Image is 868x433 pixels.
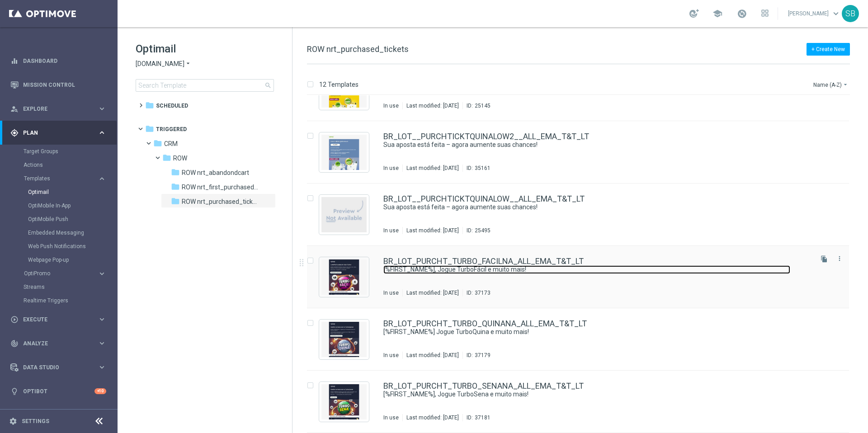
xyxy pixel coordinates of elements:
[403,414,462,421] div: Last modified: [DATE]
[383,203,811,212] div: Sua aposta está feita – agora aumente suas chances!
[462,289,491,297] div: ID:
[298,184,866,246] div: Press SPACE to select this row.
[383,141,790,149] a: Sua aposta está feita – agora aumente suas chances!
[10,339,98,348] div: Analyze
[383,390,790,399] a: [%FIRST_NAME%], Jogue TurboSena e muito mais!
[462,102,491,109] div: ID:
[307,44,409,54] span: ROW nrt_purchased_tickets
[383,141,811,149] div: Sua aposta está feita – agora aumente suas chances!
[10,105,98,113] div: Explore
[319,80,359,89] p: 12 Templates
[10,57,107,65] div: equalizer Dashboard
[321,197,367,232] img: noPreview.jpg
[383,102,399,109] div: In use
[10,315,19,324] i: play_circle_outline
[403,289,462,297] div: Last modified: [DATE]
[383,227,399,234] div: In use
[24,271,98,276] div: OptiPromo
[475,352,491,359] div: 37179
[818,253,830,265] button: file_copy
[24,161,94,169] a: Actions
[383,265,811,274] div: [%FIRST_NAME%], Jogue TurboFácil e muito mais!
[787,7,842,20] a: [PERSON_NAME]keyboard_arrow_down
[10,57,19,65] i: equalizer
[842,81,849,88] i: arrow_drop_down
[321,322,367,357] img: 37179.jpeg
[24,176,98,181] div: Templates
[23,365,98,370] span: Data Studio
[10,49,106,73] div: Dashboard
[10,105,107,113] button: person_search Explore keyboard_arrow_right
[28,229,94,236] a: Embedded Messaging
[10,388,107,395] button: lightbulb Optibot +10
[98,339,106,348] i: keyboard_arrow_right
[383,195,585,203] a: BR_LOT__PURCHTICKTQUINALOW__ALL_EMA_T&T_LT
[383,352,399,359] div: In use
[475,227,491,234] div: 25495
[10,129,98,137] div: Plan
[462,165,491,172] div: ID:
[173,154,187,162] span: ROW
[10,339,19,348] i: track_changes
[383,328,790,336] a: [%FIRST_NAME%] Jogue TurboQuina e muito mais!
[24,271,89,276] span: OptiPromo
[98,174,106,183] i: keyboard_arrow_right
[28,202,94,209] a: OptiMobile In-App
[23,317,98,322] span: Execute
[383,132,589,141] a: BR_LOT__PURCHTICKTQUINALOW2__ALL_EMA_T&T_LT
[23,49,106,73] a: Dashboard
[475,414,491,421] div: 37181
[24,172,117,267] div: Templates
[383,390,811,399] div: [%FIRST_NAME%], Jogue TurboSena e muito mais!
[23,379,94,403] a: Optibot
[164,140,178,148] span: CRM
[383,257,584,265] a: BR_LOT_PURCHT_TURBO_FACILNA_ALL_EMA_T&T_LT
[475,102,491,109] div: 25145
[23,106,98,112] span: Explore
[28,188,94,196] a: Optimail
[383,165,399,172] div: In use
[28,256,94,264] a: Webpage Pop-up
[24,176,89,181] span: Templates
[835,253,844,264] button: more_vert
[98,315,106,324] i: keyboard_arrow_right
[10,340,107,347] button: track_changes Analyze keyboard_arrow_right
[24,270,107,277] button: OptiPromo keyboard_arrow_right
[10,105,19,113] i: person_search
[136,79,274,92] input: Search Template
[10,316,107,323] div: play_circle_outline Execute keyboard_arrow_right
[10,364,107,371] button: Data Studio keyboard_arrow_right
[403,165,462,172] div: Last modified: [DATE]
[24,297,94,304] a: Realtime Triggers
[23,130,98,136] span: Plan
[383,414,399,421] div: In use
[156,102,188,110] span: Scheduled
[475,165,491,172] div: 35161
[383,203,790,212] a: Sua aposta está feita – agora aumente suas chances!
[10,315,98,324] div: Execute
[145,124,154,133] i: folder
[23,73,106,97] a: Mission Control
[22,419,49,424] a: Settings
[10,129,19,137] i: gps_fixed
[383,328,811,336] div: [%FIRST_NAME%] Jogue TurboQuina e muito mais!
[136,60,184,68] span: [DOMAIN_NAME]
[182,169,249,177] span: ROW nrt_abandondcart
[821,255,828,263] i: file_copy
[383,289,399,297] div: In use
[403,102,462,109] div: Last modified: [DATE]
[321,384,367,419] img: 37181.jpeg
[28,199,117,212] div: OptiMobile In-App
[28,243,94,250] a: Web Push Notifications
[24,283,94,291] a: Streams
[136,42,274,56] h1: Optimail
[28,212,117,226] div: OptiMobile Push
[28,240,117,253] div: Web Push Notifications
[807,43,850,56] button: + Create New
[298,246,866,308] div: Press SPACE to select this row.
[24,175,107,182] button: Templates keyboard_arrow_right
